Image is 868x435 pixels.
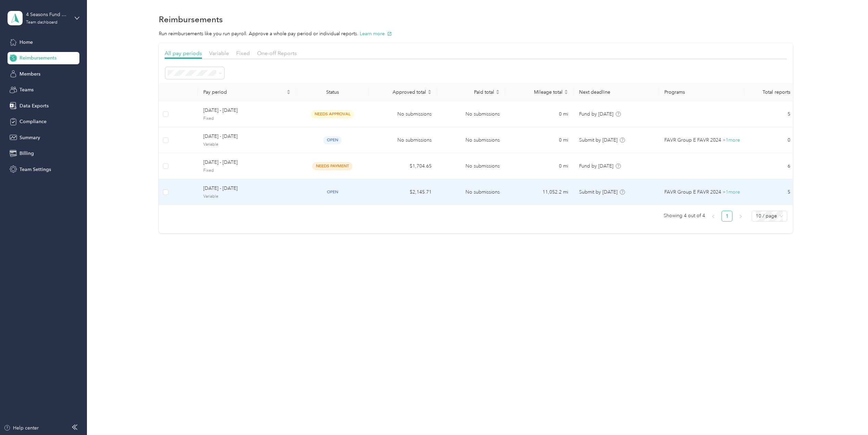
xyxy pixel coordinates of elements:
[159,30,793,37] p: Run reimbursements like you run payroll. Approve a whole pay period or individual reports.
[369,127,437,153] td: No submissions
[159,16,223,23] h1: Reimbursements
[427,89,432,93] span: caret-up
[579,111,613,117] span: Fund by [DATE]
[203,89,285,95] span: Pay period
[20,102,49,109] span: Data Exports
[20,150,34,157] span: Billing
[427,91,432,95] span: caret-down
[20,118,47,125] span: Compliance
[574,83,659,101] th: Next deadline
[511,89,563,95] span: Mileage total
[203,194,291,200] span: Variable
[830,397,868,435] iframe: Everlance-gr Chat Button Frame
[257,50,297,56] span: One-off Reports
[286,91,291,95] span: caret-down
[437,101,506,127] td: No submissions
[708,211,719,222] button: left
[579,189,617,195] span: Submit by [DATE]
[203,168,291,174] span: Fixed
[579,163,613,169] span: Fund by [DATE]
[744,101,796,127] td: 5
[236,50,250,56] span: Fixed
[302,89,363,95] div: Status
[323,188,342,196] span: open
[744,179,796,205] td: 5
[722,211,732,222] li: 1
[664,188,721,196] span: FAVR Group E FAVR 2024
[505,101,574,127] td: 0 mi
[744,127,796,153] td: 0
[735,211,746,222] button: right
[369,179,437,205] td: $2,145.71
[505,127,574,153] td: 0 mi
[739,214,743,219] span: right
[708,211,719,222] li: Previous Page
[203,142,291,148] span: Variable
[203,185,291,192] span: [DATE] - [DATE]
[198,83,296,101] th: Pay period
[311,110,354,118] span: needs approval
[756,211,783,221] span: 10 / page
[203,159,291,166] span: [DATE] - [DATE]
[564,91,568,95] span: caret-down
[659,83,744,101] th: Programs
[369,101,437,127] td: No submissions
[437,127,506,153] td: No submissions
[26,11,69,18] div: 4 Seasons Fund Raising
[20,134,40,141] span: Summary
[26,21,58,25] div: Team dashboard
[374,89,426,95] span: Approved total
[437,153,506,179] td: No submissions
[443,89,495,95] span: Paid total
[496,91,500,95] span: caret-down
[369,83,437,101] th: Approved total
[722,211,732,221] a: 1
[505,153,574,179] td: 0 mi
[752,211,787,222] div: Page Size
[735,211,746,222] li: Next Page
[505,179,574,205] td: 11,052.2 mi
[4,424,39,432] button: Help center
[20,54,56,62] span: Reimbursements
[664,136,721,144] span: FAVR Group E FAVR 2024
[496,89,500,93] span: caret-up
[20,166,51,173] span: Team Settings
[203,107,291,114] span: [DATE] - [DATE]
[437,83,506,101] th: Paid total
[723,137,740,143] span: + 1 more
[579,137,617,143] span: Submit by [DATE]
[312,162,353,170] span: needs payment
[369,153,437,179] td: $1,704.65
[744,153,796,179] td: 6
[437,179,506,205] td: No submissions
[744,83,796,101] th: Total reports
[360,30,392,37] button: Learn more
[203,116,291,122] span: Fixed
[20,86,34,93] span: Teams
[286,89,291,93] span: caret-up
[564,89,568,93] span: caret-up
[664,211,705,221] span: Showing 4 out of 4
[203,133,291,140] span: [DATE] - [DATE]
[165,50,202,56] span: All pay periods
[20,39,33,46] span: Home
[323,136,342,144] span: open
[711,214,715,219] span: left
[505,83,574,101] th: Mileage total
[209,50,229,56] span: Variable
[723,189,740,195] span: + 1 more
[20,70,40,78] span: Members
